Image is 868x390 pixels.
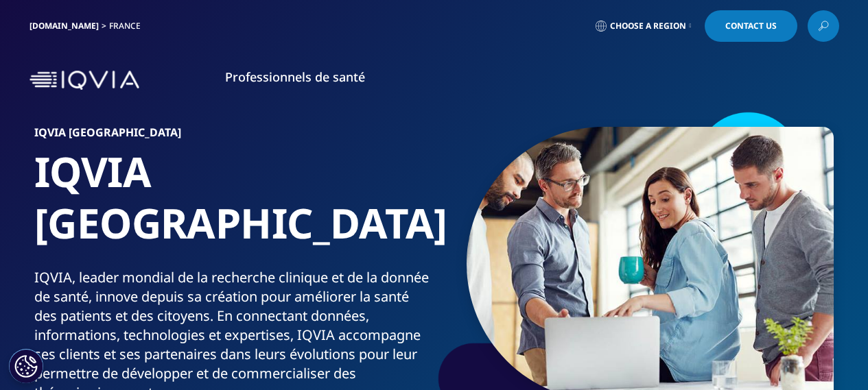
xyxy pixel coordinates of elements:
h1: IQVIA [GEOGRAPHIC_DATA] [34,146,429,268]
span: Choose a Region [610,21,686,32]
span: Contact Us [725,22,777,30]
a: Professionnels de santé [225,69,365,85]
a: Contact Us [705,10,797,42]
button: Paramètres des cookies [9,349,43,383]
div: France [109,21,146,32]
h6: IQVIA [GEOGRAPHIC_DATA] [34,127,429,146]
nav: Primary [145,48,839,112]
a: [DOMAIN_NAME] [30,20,99,32]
